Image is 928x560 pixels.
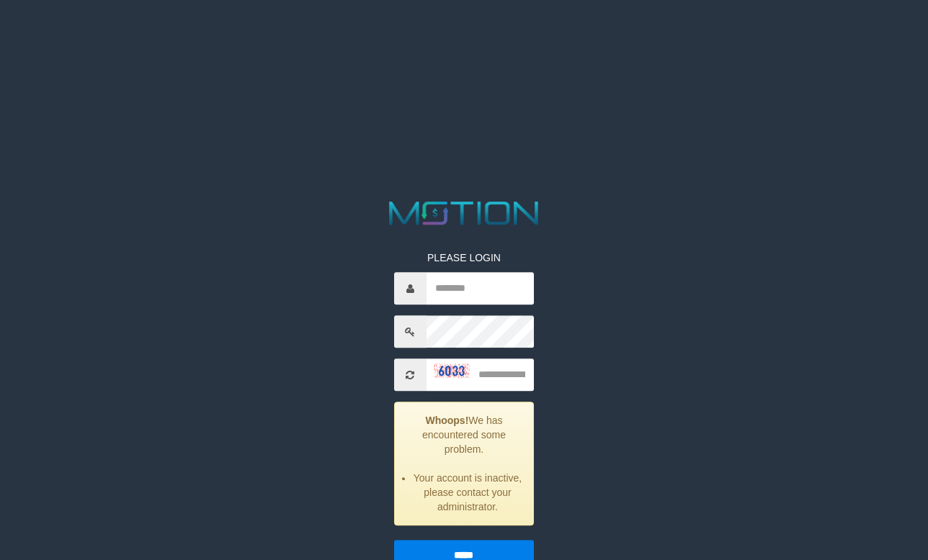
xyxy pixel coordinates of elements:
[434,363,470,378] img: captcha
[394,251,535,266] p: PLEASE LOGIN
[425,415,468,427] strong: Whoops!
[413,471,523,515] li: Your account is inactive, please contact your administrator.
[394,402,535,526] div: We has encountered some problem.
[383,197,545,229] img: MOTION_logo.png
